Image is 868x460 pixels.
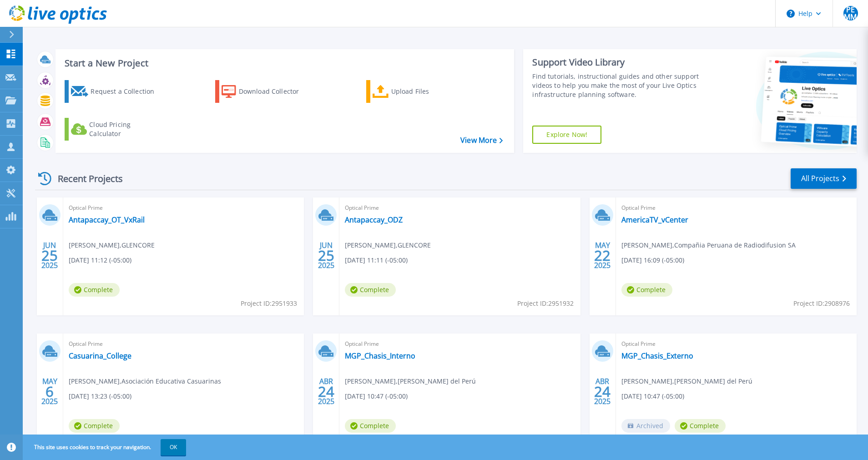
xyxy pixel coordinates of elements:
a: MGP_Chasis_Externo [621,351,693,360]
span: Optical Prime [345,203,575,213]
span: This site uses cookies to track your navigation. [25,439,186,455]
span: [PERSON_NAME] , [PERSON_NAME] del Perú [621,376,752,386]
span: Complete [345,283,396,297]
span: [PERSON_NAME] , GLENCORE [69,240,155,250]
span: [DATE] 10:47 (-05:00) [345,391,408,401]
span: [DATE] 10:47 (-05:00) [621,391,684,401]
a: Cloud Pricing Calculator [65,118,166,141]
a: Upload Files [366,80,468,103]
a: Download Collector [215,80,317,103]
div: Find tutorials, instructional guides and other support videos to help you make the most of your L... [532,72,702,99]
span: [DATE] 11:11 (-05:00) [345,255,408,265]
span: Complete [69,419,120,433]
span: 6 [45,388,54,395]
div: JUN 2025 [318,239,335,272]
span: Complete [69,283,120,297]
span: 22 [594,252,611,259]
div: MAY 2025 [594,239,611,272]
span: Optical Prime [69,339,298,349]
div: Request a Collection [91,82,163,101]
h3: Start a New Project [65,58,503,68]
span: Archived [621,419,670,433]
a: Antapaccay_OT_VxRail [69,215,145,224]
span: [PERSON_NAME] , Asociación Educativa Casuarinas [69,376,221,386]
span: [PERSON_NAME] , GLENCORE [345,240,431,250]
span: 25 [41,252,58,259]
a: Casuarina_College [69,351,131,360]
a: AmericaTV_vCenter [621,215,688,224]
span: Complete [345,419,396,433]
span: Optical Prime [621,203,851,213]
a: All Projects [791,168,857,189]
a: View More [460,136,503,145]
a: Antapaccay_ODZ [345,215,403,224]
span: Optical Prime [345,339,575,349]
div: Support Video Library [532,56,702,68]
a: Explore Now! [532,126,601,144]
span: [DATE] 16:09 (-05:00) [621,255,684,265]
span: [PERSON_NAME] , [PERSON_NAME] del Perú [345,376,476,386]
span: 25 [318,252,334,259]
div: Download Collector [239,82,312,101]
div: ABR 2025 [594,375,611,408]
a: Request a Collection [65,80,166,103]
span: Optical Prime [69,203,298,213]
button: OK [161,439,186,455]
span: Project ID: 2951932 [517,298,574,308]
span: PEMM [843,6,858,20]
span: Complete [675,419,726,433]
span: Project ID: 2908976 [793,298,850,308]
span: Project ID: 2951933 [241,298,297,308]
span: Optical Prime [621,339,851,349]
div: JUN 2025 [41,239,58,272]
div: ABR 2025 [318,375,335,408]
span: 24 [594,388,611,395]
span: Complete [621,283,672,297]
div: Upload Files [391,82,464,101]
span: [PERSON_NAME] , Compañia Peruana de Radiodifusion SA [621,240,796,250]
span: [DATE] 13:23 (-05:00) [69,391,131,401]
span: 24 [318,388,334,395]
div: MAY 2025 [41,375,58,408]
div: Cloud Pricing Calculator [89,120,162,138]
div: Recent Projects [35,167,135,190]
a: MGP_Chasis_Interno [345,351,415,360]
span: [DATE] 11:12 (-05:00) [69,255,131,265]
